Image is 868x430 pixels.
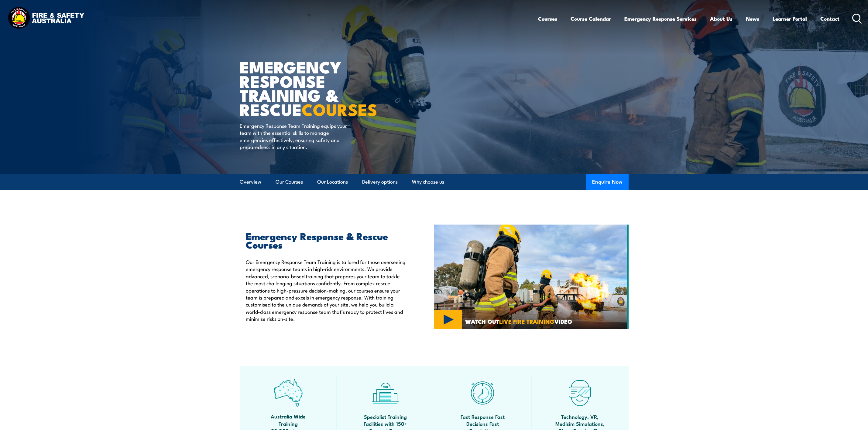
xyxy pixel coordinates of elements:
h1: Emergency Response Training & Rescue [240,59,390,116]
a: Course Calendar [571,11,611,27]
img: fast-icon [468,378,497,407]
h2: Emergency Response & Rescue Courses [246,232,406,249]
a: Contact [820,11,839,27]
a: Overview [240,174,261,190]
a: About Us [710,11,732,27]
img: tech-icon [565,378,594,407]
button: Enquire Now [586,174,629,190]
a: Courses [538,11,557,27]
span: WATCH OUT VIDEO [465,319,572,324]
img: MINING SAFETY TRAINING COURSES [434,225,629,330]
img: facilities-icon [371,378,400,407]
a: Learner Portal [773,11,807,27]
p: Emergency Response Team Training equips your team with the essential skills to manage emergencies... [240,122,351,151]
a: Our Locations [317,174,348,190]
a: Our Courses [276,174,303,190]
strong: COURSES [302,96,377,121]
strong: LIVE FIRE TRAINING [499,317,554,326]
a: News [746,11,759,27]
a: Delivery options [362,174,398,190]
a: Why choose us [412,174,444,190]
img: auswide-icon [274,378,303,407]
p: Our Emergency Response Team Training is tailored for those overseeing emergency response teams in... [246,258,406,322]
a: Emergency Response Services [624,11,697,27]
